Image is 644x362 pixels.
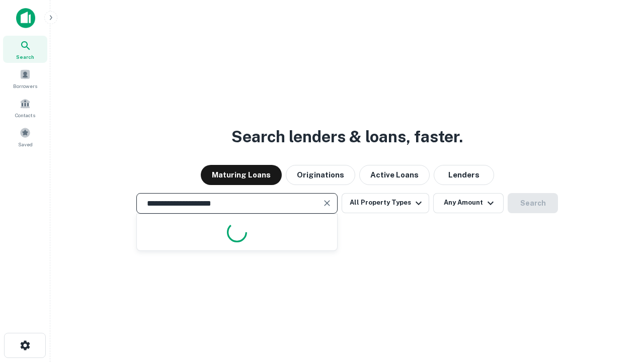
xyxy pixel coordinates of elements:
[201,165,282,185] button: Maturing Loans
[342,193,429,213] button: All Property Types
[3,94,47,121] a: Contacts
[3,65,47,92] a: Borrowers
[15,111,35,119] span: Contacts
[3,36,47,63] a: Search
[16,53,34,61] span: Search
[18,140,33,148] span: Saved
[594,282,644,330] iframe: Chat Widget
[433,193,504,213] button: Any Amount
[16,8,35,28] img: capitalize-icon.png
[3,123,47,150] a: Saved
[434,165,494,185] button: Lenders
[359,165,430,185] button: Active Loans
[231,125,463,149] h3: Search lenders & loans, faster.
[286,165,355,185] button: Originations
[13,82,37,90] span: Borrowers
[320,196,334,210] button: Clear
